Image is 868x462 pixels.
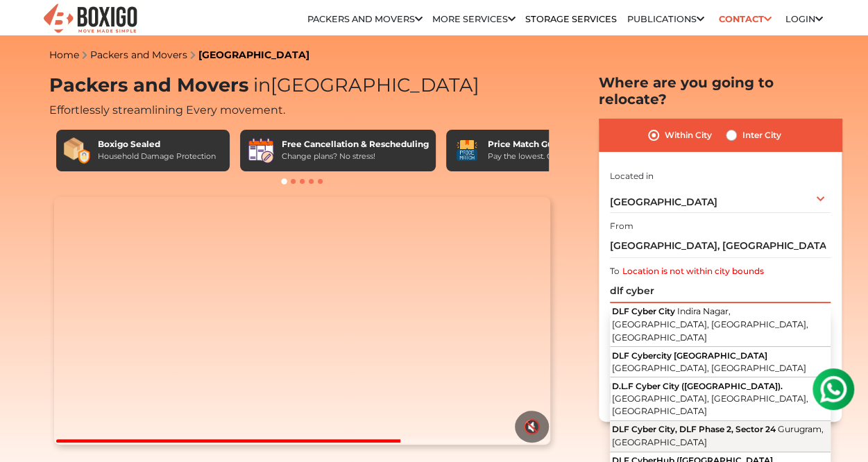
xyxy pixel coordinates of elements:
[785,14,823,24] a: Login
[282,138,429,151] div: Free Cancellation & Rescheduling
[612,363,806,373] span: [GEOGRAPHIC_DATA], [GEOGRAPHIC_DATA]
[98,138,216,151] div: Boxigo Sealed
[488,138,593,151] div: Price Match Guarantee
[610,220,633,232] label: From
[622,265,764,277] label: Location is not within city bounds
[42,2,139,36] img: Boxigo
[98,151,216,162] div: Household Damage Protection
[627,14,704,24] a: Publications
[453,137,481,164] img: Price Match Guarantee
[610,377,831,421] button: D.L.F Cyber City ([GEOGRAPHIC_DATA]). [GEOGRAPHIC_DATA], [GEOGRAPHIC_DATA], [GEOGRAPHIC_DATA]
[488,151,593,162] div: Pay the lowest. Guaranteed!
[612,393,808,417] span: [GEOGRAPHIC_DATA], [GEOGRAPHIC_DATA], [GEOGRAPHIC_DATA]
[90,49,187,61] a: Packers and Movers
[610,421,831,452] button: DLF Cyber City, DLF Phase 2, Sector 24 Gurugram, [GEOGRAPHIC_DATA]
[432,14,516,24] a: More services
[610,265,620,277] label: To
[612,350,767,361] span: DLF Cybercity [GEOGRAPHIC_DATA]
[49,74,556,97] h1: Packers and Movers
[714,8,776,30] a: Contact
[54,197,550,445] video: Your browser does not support the video tag.
[610,196,717,208] span: [GEOGRAPHIC_DATA]
[525,14,617,24] a: Storage Services
[665,127,712,144] label: Within City
[742,127,781,144] label: Inter City
[610,303,831,347] button: DLF Cyber City Indira Nagar, [GEOGRAPHIC_DATA], [GEOGRAPHIC_DATA], [GEOGRAPHIC_DATA]
[307,14,422,24] a: Packers and Movers
[610,347,831,377] button: DLF Cybercity [GEOGRAPHIC_DATA] [GEOGRAPHIC_DATA], [GEOGRAPHIC_DATA]
[612,424,776,434] span: DLF Cyber City, DLF Phase 2, Sector 24
[612,306,808,342] span: Indira Nagar, [GEOGRAPHIC_DATA], [GEOGRAPHIC_DATA], [GEOGRAPHIC_DATA]
[247,137,275,164] img: Free Cancellation & Rescheduling
[282,151,429,162] div: Change plans? No stress!
[612,424,824,447] span: Gurugram, [GEOGRAPHIC_DATA]
[599,74,842,108] h2: Where are you going to relocate?
[253,74,271,96] span: in
[612,306,675,316] span: DLF Cyber City
[49,49,79,61] a: Home
[515,411,549,443] button: 🔇
[14,14,42,42] img: whatsapp-icon.svg
[63,137,91,164] img: Boxigo Sealed
[248,74,479,96] span: [GEOGRAPHIC_DATA]
[610,234,831,258] input: Select Building or Nearest Landmark
[198,49,309,61] a: [GEOGRAPHIC_DATA]
[610,170,654,182] label: Located in
[610,279,831,303] input: Select Building or Nearest Landmark
[612,381,783,391] span: D.L.F Cyber City ([GEOGRAPHIC_DATA]).
[49,103,285,117] span: Effortlessly streamlining Every movement.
